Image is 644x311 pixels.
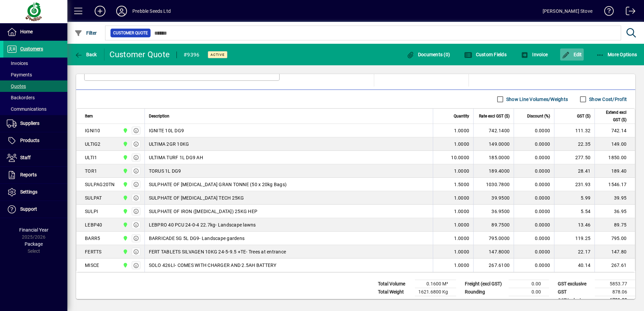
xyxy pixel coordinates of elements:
[560,48,584,61] button: Edit
[554,137,594,151] td: 22.35
[514,205,554,218] td: 0.0000
[7,83,26,89] span: Quotes
[478,195,510,201] div: 39.9500
[3,167,67,183] a: Reports
[478,262,510,269] div: 267.6100
[554,164,594,178] td: 28.41
[85,235,100,242] div: BARR5
[462,48,508,61] button: Custom Fields
[149,127,184,134] span: IGNITE 10L DG9
[7,72,32,77] span: Payments
[20,46,43,51] span: Customers
[7,61,28,66] span: Invoices
[19,227,49,233] span: Financial Year
[594,178,635,191] td: 1546.17
[3,80,67,92] a: Quotes
[3,69,67,80] a: Payments
[121,154,129,161] span: CHRISTCHURCH
[85,154,97,161] div: ULTI1
[149,248,286,255] span: FERT TABLETS SILVAGEN 10KG 24-5-9.5 +TE- Trees at entrance
[554,296,595,305] td: GST inclusive
[20,172,37,177] span: Reports
[594,151,635,164] td: 1850.00
[3,132,67,149] a: Products
[3,184,67,201] a: Settings
[478,168,510,174] div: 189.4000
[599,109,626,124] span: Extend excl GST ($)
[454,208,470,215] span: 1.0000
[3,58,67,69] a: Invoices
[149,262,277,269] span: SOLO 426LI- COMES WITH CHARGER AND 2.5AH BATTERY
[20,138,39,143] span: Products
[89,5,111,17] button: Add
[478,181,510,188] div: 1030.7800
[149,195,244,201] span: SULPHATE OF [MEDICAL_DATA] TECH 25KG
[594,48,639,61] button: More Options
[594,232,635,245] td: 795.00
[454,235,470,242] span: 1.0000
[464,52,507,57] span: Custom Fields
[121,262,129,269] span: CHRISTCHURCH
[149,181,287,188] span: SULPHATE OF [MEDICAL_DATA] GRAN TONNE (50 x 20kg Bags)
[3,103,67,115] a: Communications
[454,127,470,134] span: 1.0000
[20,189,37,195] span: Settings
[588,96,627,103] label: Show Cost/Profit
[211,53,225,57] span: Active
[121,167,129,175] span: CHRISTCHURCH
[375,280,415,288] td: Total Volume
[74,52,97,57] span: Back
[595,280,635,288] td: 5853.77
[85,168,97,174] div: TOR1
[527,112,550,120] span: Discount (%)
[519,48,549,61] button: Invoice
[85,208,98,215] div: SULPI
[514,178,554,191] td: 0.0000
[121,181,129,188] span: CHRISTCHURCH
[478,154,510,161] div: 185.0000
[85,221,102,228] div: LEBP40
[454,221,470,228] span: 1.0000
[454,112,469,120] span: Quantity
[509,288,549,296] td: 0.00
[85,181,115,188] div: SULPAG20TN
[3,149,67,166] a: Staff
[415,280,456,288] td: 0.1600 M³
[543,6,592,16] div: [PERSON_NAME] Stove
[594,218,635,232] td: 89.75
[149,208,258,215] span: SULPHATE OF IRON ([MEDICAL_DATA]) 25KG HEP
[121,221,129,229] span: CHRISTCHURCH
[149,112,169,120] span: Description
[121,208,129,215] span: CHRISTCHURCH
[514,164,554,178] td: 0.0000
[454,141,470,147] span: 1.0000
[375,288,415,296] td: Total Weight
[478,141,510,147] div: 149.0000
[454,181,470,188] span: 1.5000
[85,127,100,134] div: IGNI10
[85,195,102,201] div: SULPAT
[149,141,189,147] span: ULTIMA 2GR 10KG
[74,30,97,36] span: Filter
[121,194,129,202] span: CHRISTCHURCH
[121,140,129,148] span: CHRISTCHURCH
[20,29,33,34] span: Home
[599,1,614,23] a: Knowledge Base
[594,258,635,272] td: 267.61
[594,191,635,205] td: 39.95
[7,106,46,112] span: Communications
[478,208,510,215] div: 36.9500
[594,205,635,218] td: 36.95
[461,280,509,288] td: Freight (excl GST)
[514,151,554,164] td: 0.0000
[121,127,129,134] span: CHRISTCHURCH
[478,127,510,134] div: 742.1400
[595,296,635,305] td: 6731.83
[451,154,469,161] span: 10.0000
[514,245,554,258] td: 0.0000
[85,141,101,147] div: ULTIG2
[85,112,93,120] span: Item
[514,258,554,272] td: 0.0000
[454,168,470,174] span: 1.0000
[554,245,594,258] td: 22.17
